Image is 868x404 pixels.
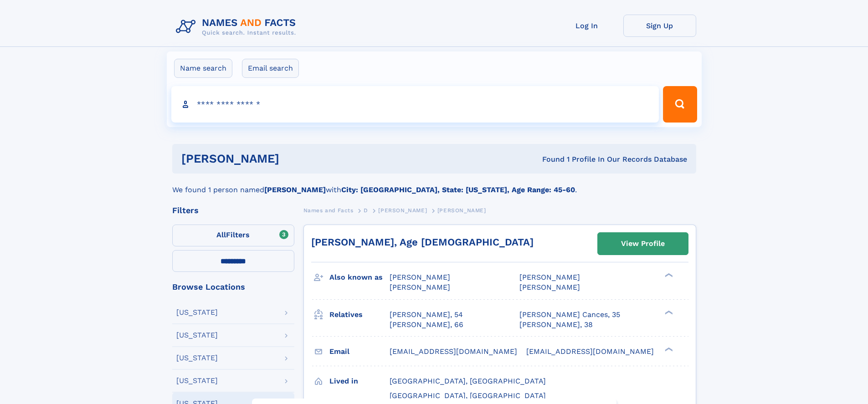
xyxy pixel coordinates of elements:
[663,309,673,315] div: ❯
[172,15,303,39] img: Logo Names and Facts
[663,272,673,278] div: ❯
[663,86,697,123] button: Search Button
[174,59,232,78] label: Name search
[172,174,696,195] div: We found 1 person named with .
[364,207,368,214] span: D
[390,391,546,400] span: [GEOGRAPHIC_DATA], [GEOGRAPHIC_DATA]
[378,207,427,214] span: [PERSON_NAME]
[550,15,623,37] a: Log In
[519,283,580,291] span: [PERSON_NAME]
[311,236,534,248] a: [PERSON_NAME], Age [DEMOGRAPHIC_DATA]
[172,283,294,291] div: Browse Locations
[176,354,218,362] div: [US_STATE]
[341,185,575,194] b: City: [GEOGRAPHIC_DATA], State: [US_STATE], Age Range: 45-60
[519,310,620,320] a: [PERSON_NAME] Cances, 35
[176,377,218,384] div: [US_STATE]
[171,86,659,123] input: search input
[329,373,390,389] h3: Lived in
[378,205,427,216] a: [PERSON_NAME]
[176,332,218,339] div: [US_STATE]
[437,207,486,214] span: [PERSON_NAME]
[519,320,593,330] a: [PERSON_NAME], 38
[172,206,294,215] div: Filters
[329,270,390,285] h3: Also known as
[598,233,688,255] a: View Profile
[329,307,390,322] h3: Relatives
[242,59,299,78] label: Email search
[390,347,517,356] span: [EMAIL_ADDRESS][DOMAIN_NAME]
[390,283,450,291] span: [PERSON_NAME]
[623,15,696,37] a: Sign Up
[172,225,294,246] label: Filters
[364,205,368,216] a: D
[264,185,326,194] b: [PERSON_NAME]
[621,233,665,254] div: View Profile
[181,153,411,164] h1: [PERSON_NAME]
[176,309,218,316] div: [US_STATE]
[329,344,390,359] h3: Email
[519,273,580,281] span: [PERSON_NAME]
[663,346,673,352] div: ❯
[390,320,463,330] a: [PERSON_NAME], 66
[303,205,354,216] a: Names and Facts
[526,347,654,356] span: [EMAIL_ADDRESS][DOMAIN_NAME]
[411,154,687,164] div: Found 1 Profile In Our Records Database
[390,377,546,385] span: [GEOGRAPHIC_DATA], [GEOGRAPHIC_DATA]
[216,230,226,239] span: All
[390,310,463,320] a: [PERSON_NAME], 54
[390,273,450,281] span: [PERSON_NAME]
